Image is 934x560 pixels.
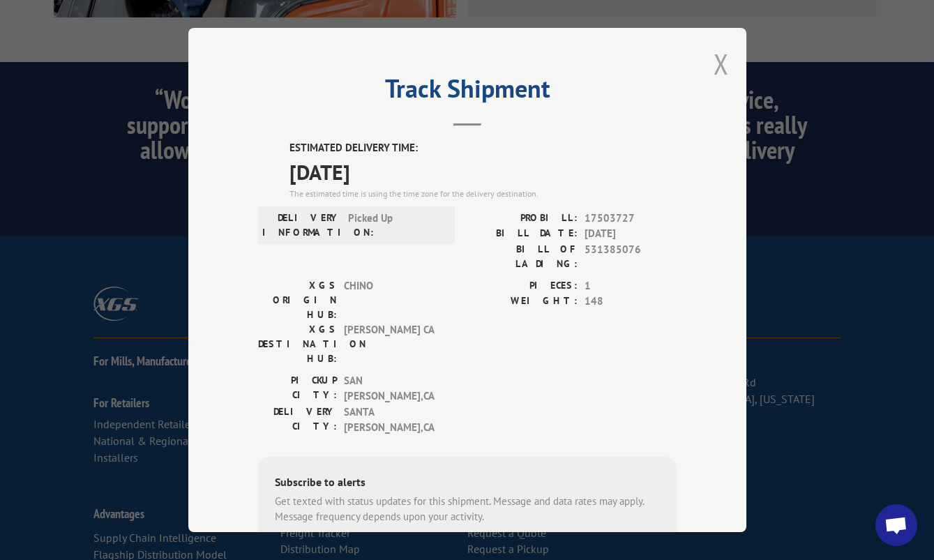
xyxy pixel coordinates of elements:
[875,504,917,546] div: Open chat
[344,404,438,436] span: SANTA [PERSON_NAME] , CA
[289,188,677,200] div: The estimated time is using the time zone for the delivery destination.
[348,211,442,240] span: Picked Up
[289,140,677,156] label: ESTIMATED DELIVERY TIME:
[258,322,337,366] label: XGS DESTINATION HUB:
[467,242,578,271] label: BILL OF LADING:
[714,45,729,82] button: Close modal
[467,278,578,294] label: PIECES:
[258,404,337,436] label: DELIVERY CITY:
[344,373,438,404] span: SAN [PERSON_NAME] , CA
[275,474,660,494] div: Subscribe to alerts
[585,294,677,310] span: 148
[585,226,677,242] span: [DATE]
[467,226,578,242] label: BILL DATE:
[585,242,677,271] span: 531385076
[585,211,677,227] span: 17503727
[344,322,438,366] span: [PERSON_NAME] CA
[275,494,660,525] div: Get texted with status updates for this shipment. Message and data rates may apply. Message frequ...
[289,156,677,188] span: [DATE]
[585,278,677,294] span: 1
[467,211,578,227] label: PROBILL:
[467,294,578,310] label: WEIGHT:
[258,373,337,404] label: PICKUP CITY:
[262,211,341,240] label: DELIVERY INFORMATION:
[258,79,677,105] h2: Track Shipment
[344,278,438,322] span: CHINO
[258,278,337,322] label: XGS ORIGIN HUB:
